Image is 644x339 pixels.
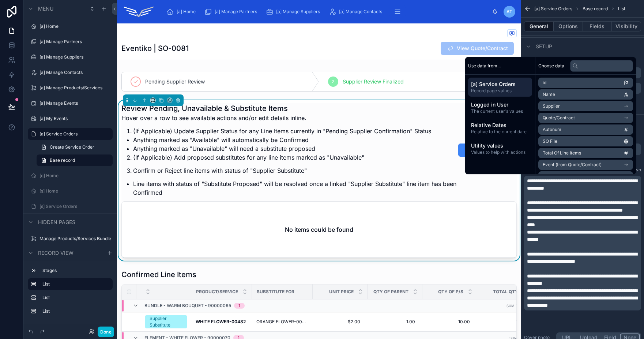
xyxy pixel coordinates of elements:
[471,81,529,88] span: [a] Service Orders
[471,149,529,155] span: Values to help with actions
[471,122,529,129] span: Relative Dates
[524,176,641,310] div: scrollable content
[276,9,320,15] span: [a] Manage Suppliers
[471,108,529,114] span: The current user's values
[39,70,111,75] label: [a] Manage Contacts
[39,85,111,91] label: [a] Manage Products/Services
[471,129,529,135] span: Relative to the current date
[177,9,196,15] span: [a] Home
[471,142,529,149] span: Utility values
[121,43,189,53] h1: Eventiko | SO-0081
[39,54,111,60] label: [a] Manage Suppliers
[50,157,75,163] span: Base record
[612,21,641,31] button: Visibility
[516,303,528,308] span: 10.00
[538,63,564,69] span: Choose data
[39,116,111,122] label: [a] My Events
[39,131,108,137] label: [a] Service Orders
[39,39,111,45] label: [a] Manage Partners
[23,261,117,324] div: scrollable content
[327,5,387,18] a: [a] Manage Contacts
[39,204,111,209] label: [s] Service Orders
[38,5,53,12] span: Menu
[618,6,625,12] span: List
[133,179,457,197] li: Line items with status of "Substitute Proposed" will be resolved once a linked "Supplier Substitu...
[161,4,492,20] div: scrollable content
[37,154,113,166] a: Base record
[42,268,110,273] label: Stages
[121,113,457,122] p: Hover over a row to see available actions and/or edit details inline.
[38,249,74,257] span: Record view
[238,303,240,309] div: 1
[133,144,457,153] li: Anything marked as "Unavailable" will need a substitute proposed
[121,103,457,113] h1: Review Pending, Unavailable & Substitute Items
[438,289,463,295] span: Qty Of P/S
[471,88,529,94] span: Record page values
[144,303,231,309] span: BUNDLE - WARM BOUQUET - 90000065
[133,135,457,144] li: Anything marked as "Available" will automatically be Confirmed
[196,289,238,295] span: Product/Service
[583,21,612,31] button: Fields
[468,63,501,69] span: Use data from...
[39,173,111,179] label: [c] Home
[38,219,75,226] span: Hidden pages
[39,100,111,106] label: [a] Manage Events
[164,5,201,18] a: [a] Home
[373,289,408,295] span: Qty Of Parent
[339,9,382,15] span: [a] Manage Contacts
[98,327,114,337] button: Done
[506,304,515,308] small: Sum
[215,9,257,15] span: [a] Manage Partners
[458,144,517,157] button: New Substitute
[39,188,111,194] label: [s] Home
[202,5,262,18] a: [a] Manage Partners
[257,289,294,295] span: Substitute For
[285,225,353,234] h2: No items could be found
[42,308,110,314] label: List
[471,101,529,108] span: Logged in User
[264,5,325,18] a: [a] Manage Suppliers
[133,153,457,162] p: (If Applicable) Add proposed substitutes for any line items marked as "Unavailable"
[554,21,583,31] button: Options
[42,295,110,301] label: List
[506,9,512,15] span: AT
[329,289,354,295] span: Unit Price
[536,43,552,50] span: Setup
[583,6,608,12] span: Base record
[534,6,572,12] span: [a] Service Orders
[39,236,111,242] label: Manage Products/Services Bundle
[42,281,107,287] label: List
[524,21,554,31] button: General
[50,144,94,150] span: Create Service Order
[37,141,113,153] a: Create Service Order
[123,6,155,18] img: App logo
[133,127,457,135] li: (If Applicable) Update Supplier Status for any Line Items currently in "Pending Supplier Confirma...
[493,289,518,295] span: Total Qty
[133,166,457,175] p: Confirm or Reject line items with status of "Supplier Substitute"
[39,23,111,29] label: [a] Home
[465,75,535,161] div: scrollable content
